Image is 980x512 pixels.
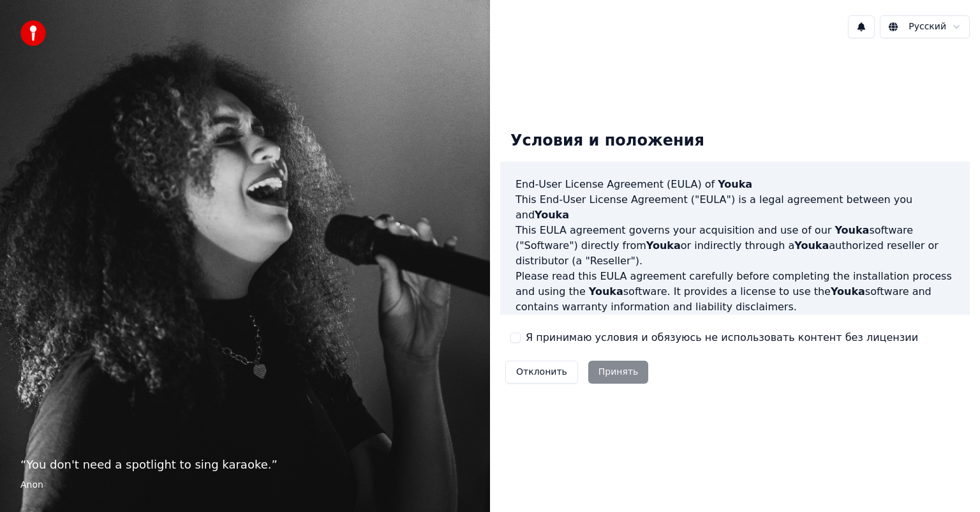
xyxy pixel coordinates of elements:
img: youka [20,20,46,46]
p: “ You don't need a spotlight to sing karaoke. ” [20,456,470,474]
footer: Anon [20,479,470,492]
span: Youka [535,209,569,221]
span: Youka [589,285,623,297]
h3: End-User License Agreement (EULA) of [516,177,954,192]
div: Условия и положения [500,121,715,162]
p: This EULA agreement governs your acquisition and use of our software ("Software") directly from o... [516,223,954,269]
span: Youka [835,224,869,236]
span: Youka [794,239,829,252]
span: Youka [718,178,752,190]
span: Youka [646,239,681,252]
p: This End-User License Agreement ("EULA") is a legal agreement between you and [516,192,954,223]
label: Я принимаю условия и обязуюсь не использовать контент без лицензии [526,330,918,345]
span: Youka [831,285,865,297]
p: Please read this EULA agreement carefully before completing the installation process and using th... [516,269,954,315]
button: Отклонить [505,361,578,384]
p: If you register for a free trial of the software, this EULA agreement will also govern that trial... [516,315,954,376]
